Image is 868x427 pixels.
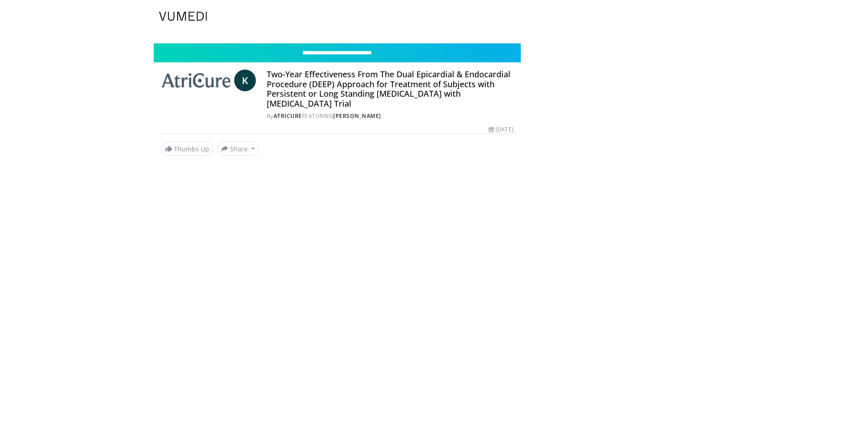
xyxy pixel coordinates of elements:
h4: Two-Year Effectiveness From The Dual Epicardial & Endocardial Procedure (DEEP) Approach for Treat... [267,70,514,108]
a: Thumbs Up [161,142,213,156]
div: By FEATURING [267,112,514,120]
button: Share [217,141,259,156]
div: [DATE] [489,126,513,134]
a: [PERSON_NAME] [333,112,381,120]
a: K [234,70,256,91]
img: AtriCure [161,70,231,91]
a: AtriCure [274,112,302,120]
img: VuMedi Logo [159,12,207,21]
